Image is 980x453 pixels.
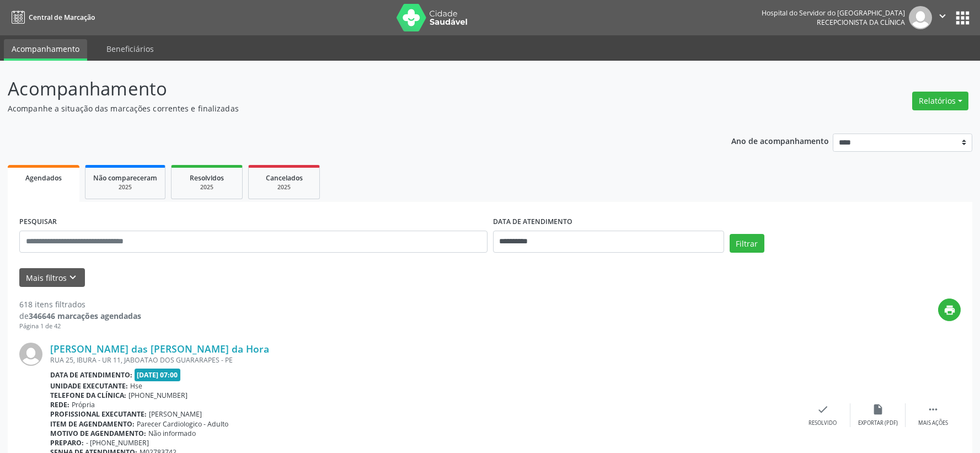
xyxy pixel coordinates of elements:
[148,429,196,438] span: Não informado
[93,183,157,191] div: 2025
[179,183,234,191] div: 2025
[93,173,157,183] span: Não compareceram
[8,75,683,103] p: Acompanhamento
[256,183,312,191] div: 2025
[731,134,829,147] p: Ano de acompanhamento
[918,419,948,427] div: Mais ações
[50,355,795,365] div: RUA 25, IBURA - UR 11, JABOATAO DOS GUARARAPES - PE
[4,39,87,61] a: Acompanhamento
[29,311,141,321] strong: 346646 marcações agendadas
[8,103,683,114] p: Acompanhe a situação das marcações correntes e finalizadas
[86,438,149,447] span: - [PHONE_NUMBER]
[912,92,968,110] button: Relatórios
[808,419,837,427] div: Resolvido
[932,6,953,29] button: 
[8,8,95,26] a: Central de Marcação
[730,234,764,253] button: Filtrar
[817,18,905,27] span: Recepcionista da clínica
[909,6,932,29] img: img
[149,409,202,419] span: [PERSON_NAME]
[137,419,228,429] span: Parecer Cardiologico - Adulto
[72,400,95,409] span: Própria
[25,173,62,183] span: Agendados
[19,310,141,322] div: de
[19,299,141,310] div: 618 itens filtrados
[493,214,572,231] label: DATA DE ATENDIMENTO
[944,304,956,316] i: print
[29,13,95,22] span: Central de Marcação
[953,8,972,28] button: apps
[19,268,85,287] button: Mais filtroskeyboard_arrow_down
[927,403,939,415] i: 
[50,409,147,419] b: Profissional executante:
[128,391,188,400] span: [PHONE_NUMBER]
[50,429,146,438] b: Motivo de agendamento:
[858,419,898,427] div: Exportar (PDF)
[266,173,303,183] span: Cancelados
[50,438,84,447] b: Preparo:
[872,403,884,415] i: insert_drive_file
[817,403,829,415] i: check
[130,381,142,391] span: Hse
[19,322,141,331] div: Página 1 de 42
[67,271,79,284] i: keyboard_arrow_down
[762,8,905,18] div: Hospital do Servidor do [GEOGRAPHIC_DATA]
[50,381,128,391] b: Unidade executante:
[50,391,126,400] b: Telefone da clínica:
[50,419,135,429] b: Item de agendamento:
[135,369,181,381] span: [DATE] 07:00
[50,343,269,355] a: [PERSON_NAME] das [PERSON_NAME] da Hora
[50,400,69,409] b: Rede:
[938,299,961,321] button: print
[99,39,162,58] a: Beneficiários
[936,10,949,22] i: 
[19,214,57,231] label: PESQUISAR
[19,343,42,366] img: img
[190,173,224,183] span: Resolvidos
[50,370,132,380] b: Data de atendimento:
